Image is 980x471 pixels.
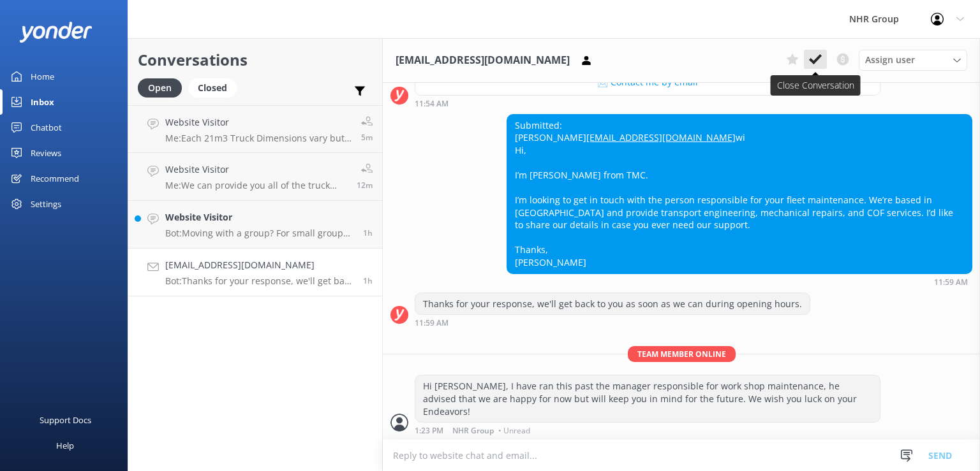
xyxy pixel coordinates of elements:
[138,78,182,98] div: Open
[628,346,736,362] span: Team member online
[415,100,449,108] strong: 11:54 AM
[507,115,972,273] div: Submitted: [PERSON_NAME] wi Hi, I’m [PERSON_NAME] from TMC. I’m looking to get in touch with the ...
[138,80,188,94] a: Open
[865,53,915,67] span: Assign user
[586,131,736,143] a: [EMAIL_ADDRESS][DOMAIN_NAME]
[165,115,352,129] h4: Website Visitor
[507,277,972,286] div: Sep 24 2025 11:59am (UTC +12:00) Pacific/Auckland
[31,191,61,217] div: Settings
[498,427,530,435] span: • Unread
[188,80,243,94] a: Closed
[19,22,93,43] img: yonder-white-logo.png
[165,180,347,191] p: Me: We can provide you all of the truck details that the ferry will need when you make the booking
[31,115,62,140] div: Chatbot
[165,163,347,177] h4: Website Visitor
[165,228,353,239] p: Bot: Moving with a group? For small groups of 1–5 people, you can enquire about our cars and SUVs...
[361,132,373,143] span: Sep 24 2025 01:19pm (UTC +12:00) Pacific/Auckland
[415,99,880,108] div: Sep 24 2025 11:54am (UTC +12:00) Pacific/Auckland
[415,293,810,315] div: Thanks for your response, we'll get back to you as soon as we can during opening hours.
[357,180,373,191] span: Sep 24 2025 01:12pm (UTC +12:00) Pacific/Auckland
[128,105,382,153] a: Website VisitorMe:Each 21m3 Truck Dimensions vary but they are around 1980mm high in the back box...
[396,52,570,69] h3: [EMAIL_ADDRESS][DOMAIN_NAME]
[165,210,353,224] h4: Website Visitor
[415,427,443,435] strong: 1:23 PM
[31,64,54,89] div: Home
[128,201,382,249] a: Website VisitorBot:Moving with a group? For small groups of 1–5 people, you can enquire about our...
[31,89,54,115] div: Inbox
[363,228,373,238] span: Sep 24 2025 12:18pm (UTC +12:00) Pacific/Auckland
[40,407,91,433] div: Support Docs
[56,433,74,458] div: Help
[415,375,880,422] div: Hi [PERSON_NAME], I have ran this past the manager responsible for work shop maintenance, he advi...
[138,48,373,72] h2: Conversations
[363,275,373,286] span: Sep 24 2025 11:59am (UTC +12:00) Pacific/Auckland
[128,249,382,296] a: [EMAIL_ADDRESS][DOMAIN_NAME]Bot:Thanks for your response, we'll get back to you as soon as we can...
[31,166,79,191] div: Recommend
[415,319,449,327] strong: 11:59 AM
[165,258,353,272] h4: [EMAIL_ADDRESS][DOMAIN_NAME]
[165,275,353,287] p: Bot: Thanks for your response, we'll get back to you as soon as we can during opening hours.
[415,318,810,327] div: Sep 24 2025 11:59am (UTC +12:00) Pacific/Auckland
[934,279,968,286] strong: 11:59 AM
[452,427,494,435] span: NHR Group
[128,153,382,201] a: Website VisitorMe:We can provide you all of the truck details that the ferry will need when you m...
[188,78,237,98] div: Closed
[415,426,880,435] div: Sep 24 2025 01:23pm (UTC +12:00) Pacific/Auckland
[31,140,61,166] div: Reviews
[165,133,352,144] p: Me: Each 21m3 Truck Dimensions vary but they are around 1980mm high in the back box, we can advis...
[859,50,967,70] div: Assign User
